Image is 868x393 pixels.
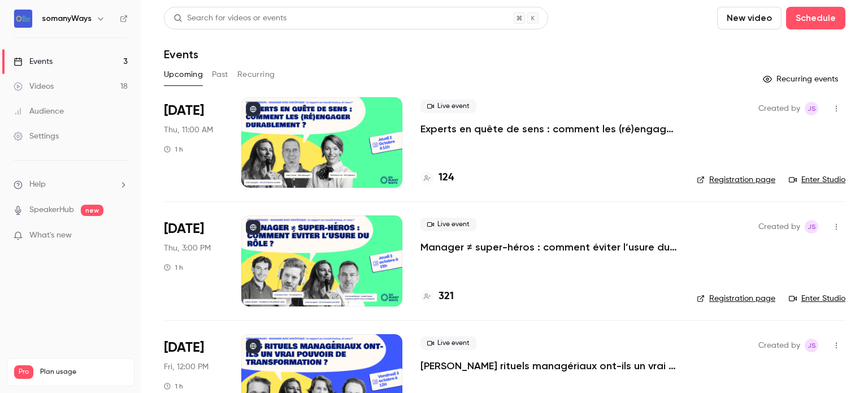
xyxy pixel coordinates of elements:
[164,124,213,136] span: Thu, 11:00 AM
[173,12,287,24] div: Search for videos or events
[805,220,818,234] span: Julia Sueur
[758,220,800,234] span: Created by
[29,204,74,216] a: SpeakerHub
[786,7,845,29] button: Schedule
[14,56,53,67] div: Events
[808,102,816,115] span: JS
[81,205,103,216] span: new
[697,293,775,304] a: Registration page
[789,174,845,185] a: Enter Studio
[14,365,33,379] span: Pro
[164,382,183,391] div: 1 h
[14,179,128,191] li: help-dropdown-opener
[808,339,816,352] span: JS
[164,47,198,61] h1: Events
[164,263,183,272] div: 1 h
[164,97,223,188] div: Oct 2 Thu, 11:00 AM (Europe/Paris)
[808,220,816,234] span: JS
[14,81,54,92] div: Videos
[420,359,679,373] a: [PERSON_NAME] rituels managériaux ont-ils un vrai pouvoir de transformation ?
[164,339,204,357] span: [DATE]
[164,243,211,254] span: Thu, 3:00 PM
[237,66,275,84] button: Recurring
[164,361,209,373] span: Fri, 12:00 PM
[212,66,228,84] button: Past
[29,230,72,241] span: What's new
[420,122,679,136] a: Experts en quête de sens : comment les (ré)engager durablement ?
[420,170,454,185] a: 124
[42,13,92,24] h6: somanyWays
[164,102,204,120] span: [DATE]
[758,339,800,352] span: Created by
[14,131,59,142] div: Settings
[164,220,204,238] span: [DATE]
[420,336,476,350] span: Live event
[805,102,818,115] span: Julia Sueur
[420,289,454,304] a: 321
[805,339,818,352] span: Julia Sueur
[40,368,127,377] span: Plan usage
[420,218,476,231] span: Live event
[164,215,223,306] div: Oct 2 Thu, 3:00 PM (Europe/Paris)
[439,170,454,185] h4: 124
[697,174,775,185] a: Registration page
[114,231,128,241] iframe: Noticeable Trigger
[164,145,183,154] div: 1 h
[717,7,782,29] button: New video
[14,106,64,117] div: Audience
[420,240,679,254] a: Manager ≠ super-héros : comment éviter l’usure du rôle ?
[439,289,454,304] h4: 321
[789,293,845,304] a: Enter Studio
[14,10,32,28] img: somanyWays
[758,70,845,88] button: Recurring events
[164,66,203,84] button: Upcoming
[758,102,800,115] span: Created by
[29,179,46,191] span: Help
[420,100,476,113] span: Live event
